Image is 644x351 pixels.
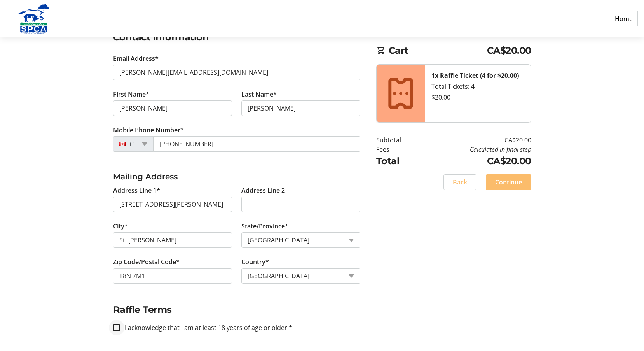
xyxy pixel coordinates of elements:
[431,82,525,91] div: Total Tickets: 4
[389,44,487,58] span: Cart
[120,323,292,332] label: I acknowledge that I am at least 18 years of age or older.*
[453,177,467,187] span: Back
[6,3,61,34] img: Alberta SPCA's Logo
[241,186,285,195] label: Address Line 2
[376,145,421,154] td: Fees
[495,177,522,187] span: Continue
[487,44,531,58] span: CA$20.00
[486,174,531,190] button: Continue
[421,135,531,145] td: CA$20.00
[443,174,476,190] button: Back
[113,171,360,183] h3: Mailing Address
[376,154,421,168] td: Total
[241,90,277,99] label: Last Name*
[153,136,360,152] input: (506) 234-5678
[421,154,531,168] td: CA$20.00
[241,221,288,231] label: State/Province*
[113,90,149,99] label: First Name*
[241,257,269,267] label: Country*
[113,221,128,231] label: City*
[421,145,531,154] td: Calculated in final step
[610,11,638,26] a: Home
[113,197,232,212] input: Address
[113,30,360,44] h2: Contact Information
[113,303,360,317] h2: Raffle Terms
[113,125,184,135] label: Mobile Phone Number*
[113,186,160,195] label: Address Line 1*
[113,232,232,248] input: City
[431,93,525,102] div: $20.00
[113,54,159,63] label: Email Address*
[113,257,180,267] label: Zip Code/Postal Code*
[113,268,232,284] input: Zip or Postal Code
[376,135,421,145] td: Subtotal
[431,71,519,80] strong: 1x Raffle Ticket (4 for $20.00)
